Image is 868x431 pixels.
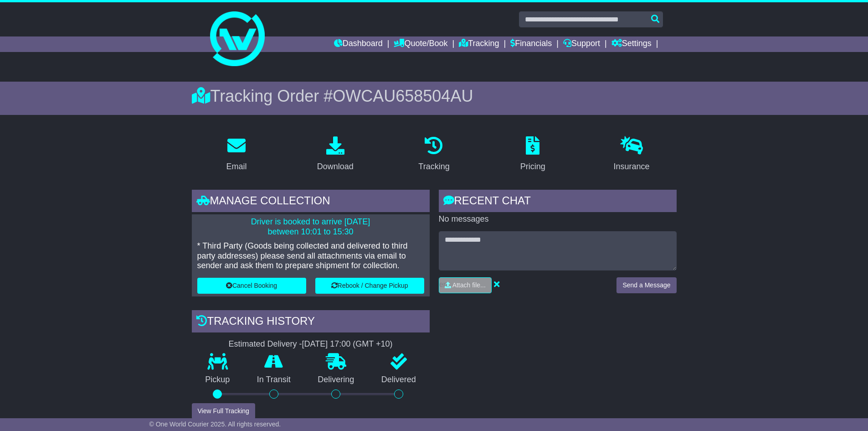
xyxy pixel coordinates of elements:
div: Download [317,161,354,173]
a: Support [563,36,600,52]
div: Estimated Delivery - [192,339,430,349]
div: Tracking Order # [192,86,677,106]
a: Dashboard [334,36,383,52]
button: Send a Message [616,277,676,293]
div: Tracking history [192,310,430,335]
a: Settings [611,36,652,52]
a: Tracking [412,133,455,176]
p: * Third Party (Goods being collected and delivered to third party addresses) please send all atta... [197,241,424,271]
p: Delivering [304,375,368,385]
div: Insurance [614,161,650,173]
span: OWCAU658504AU [333,87,473,105]
div: Pricing [520,161,545,173]
a: Quote/Book [394,36,447,52]
p: In Transit [243,375,304,385]
div: Manage collection [192,190,430,214]
a: Tracking [459,36,499,52]
button: Rebook / Change Pickup [315,278,424,294]
div: RECENT CHAT [439,190,677,214]
button: View Full Tracking [192,403,255,419]
a: Pricing [514,133,551,176]
a: Email [220,133,252,176]
div: Tracking [418,161,449,173]
a: Download [311,133,360,176]
p: Driver is booked to arrive [DATE] between 10:01 to 15:30 [197,217,424,237]
button: Cancel Booking [197,278,306,294]
div: [DATE] 17:00 (GMT +10) [302,339,393,349]
div: Email [226,161,247,173]
a: Insurance [608,133,656,176]
p: Delivered [368,375,430,385]
span: © One World Courier 2025. All rights reserved. [149,421,281,428]
p: Pickup [192,375,244,385]
a: Financials [510,36,552,52]
p: No messages [439,214,677,224]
